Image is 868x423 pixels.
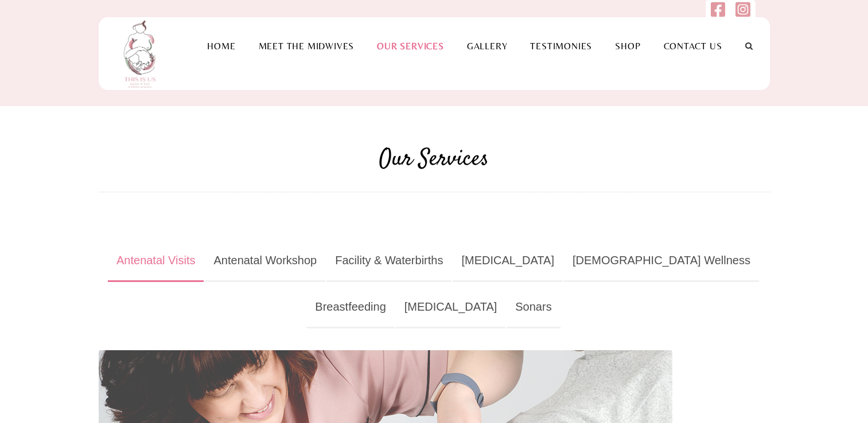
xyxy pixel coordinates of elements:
[507,287,560,328] a: Sonars
[99,143,770,177] h2: Our Services
[205,240,325,282] a: Antenatal Workshop
[196,41,247,52] a: Home
[116,17,168,90] img: This is us practice
[735,7,750,21] a: Follow us on Instagram
[604,41,652,52] a: Shop
[519,41,604,52] a: Testimonies
[735,1,750,18] img: instagram-square.svg
[396,287,506,328] a: [MEDICAL_DATA]
[711,1,725,18] img: facebook-square.svg
[326,240,451,282] a: Facility & Waterbirths
[564,240,759,282] a: [DEMOGRAPHIC_DATA] Wellness
[652,41,734,52] a: Contact Us
[456,41,519,52] a: Gallery
[247,41,366,52] a: Meet the Midwives
[365,41,456,52] a: Our Services
[306,287,394,328] a: Breastfeeding
[108,240,204,282] a: Antenatal Visits
[453,240,563,282] a: [MEDICAL_DATA]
